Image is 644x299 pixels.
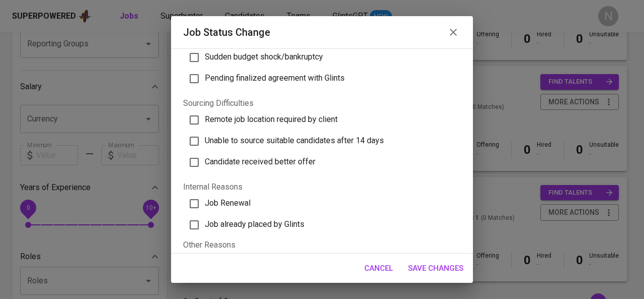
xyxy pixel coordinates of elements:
[408,262,463,275] span: Save Changes
[364,262,393,275] span: Cancel
[183,24,270,40] h6: Job status change
[205,114,338,124] span: Remote job location required by client
[205,157,315,166] span: Candidate received better offer
[183,181,461,193] p: Internal Reasons
[183,240,461,251] div: Other Reasons
[205,219,304,229] span: Job already placed by Glints
[183,97,461,109] p: Sourcing Difficulties
[205,73,345,83] span: Pending finalized agreement with Glints
[205,136,384,145] span: Unable to source suitable candidates after 14 days
[205,52,323,62] span: Sudden budget shock/bankruptcy
[403,258,469,279] button: Save Changes
[205,198,251,208] span: Job Renewal
[359,258,398,279] button: Cancel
